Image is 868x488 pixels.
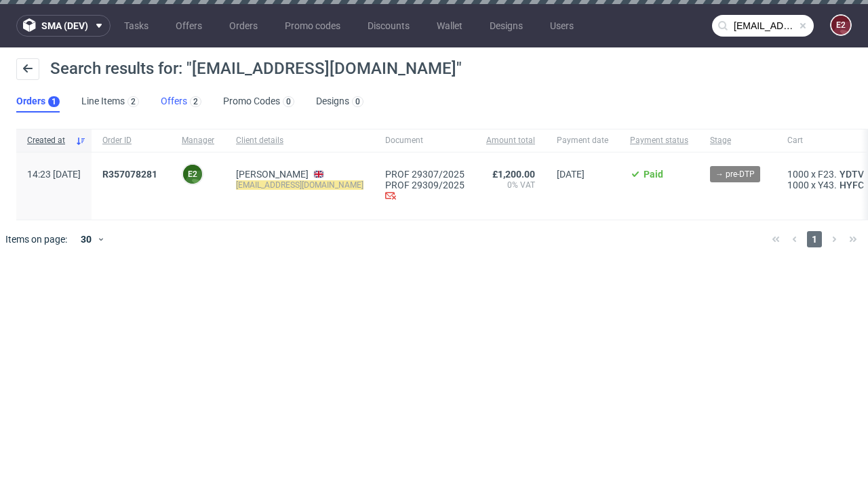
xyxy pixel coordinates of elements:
[486,135,535,146] span: Amount total
[236,180,363,190] mark: [EMAIL_ADDRESS][DOMAIN_NAME]
[316,91,363,113] a: Designs0
[385,180,465,190] a: PROF 29309/2025
[131,97,136,106] div: 2
[161,91,201,113] a: Offers2
[81,91,139,113] a: Line Items2
[710,135,766,146] span: Stage
[183,165,202,184] figcaption: e2
[486,180,535,190] span: 0% VAT
[837,180,867,190] a: HYFC
[102,169,160,180] a: R357078281
[481,15,531,37] a: Designs
[221,15,266,37] a: Orders
[807,231,822,247] span: 1
[492,169,535,180] span: £1,200.00
[286,97,291,106] div: 0
[837,169,867,180] a: YDTV
[385,135,465,146] span: Document
[50,59,462,78] span: Search results for: "[EMAIL_ADDRESS][DOMAIN_NAME]"
[644,169,663,180] span: Paid
[5,232,67,246] span: Items on page:
[715,168,755,180] span: → pre-DTP
[359,15,418,37] a: Discounts
[787,169,809,180] span: 1000
[557,169,585,180] span: [DATE]
[27,169,81,180] span: 14:23 [DATE]
[193,97,198,106] div: 2
[102,135,160,146] span: Order ID
[630,135,688,146] span: Payment status
[236,169,309,180] a: [PERSON_NAME]
[787,169,867,180] div: x
[818,169,837,180] span: F23.
[102,169,157,180] span: R357078281
[831,16,850,35] figcaption: e2
[52,97,56,106] div: 1
[355,97,360,106] div: 0
[557,135,608,146] span: Payment date
[223,91,294,113] a: Promo Codes0
[16,15,111,37] button: sma (dev)
[27,135,70,146] span: Created at
[429,15,471,37] a: Wallet
[167,15,210,37] a: Offers
[16,91,60,113] a: Orders1
[116,15,157,37] a: Tasks
[41,21,88,30] span: sma (dev)
[787,135,867,146] span: Cart
[236,135,363,146] span: Client details
[73,230,97,249] div: 30
[277,15,349,37] a: Promo codes
[542,15,582,37] a: Users
[787,180,867,190] div: x
[787,180,809,190] span: 1000
[182,135,214,146] span: Manager
[385,169,465,180] a: PROF 29307/2025
[818,180,837,190] span: Y43.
